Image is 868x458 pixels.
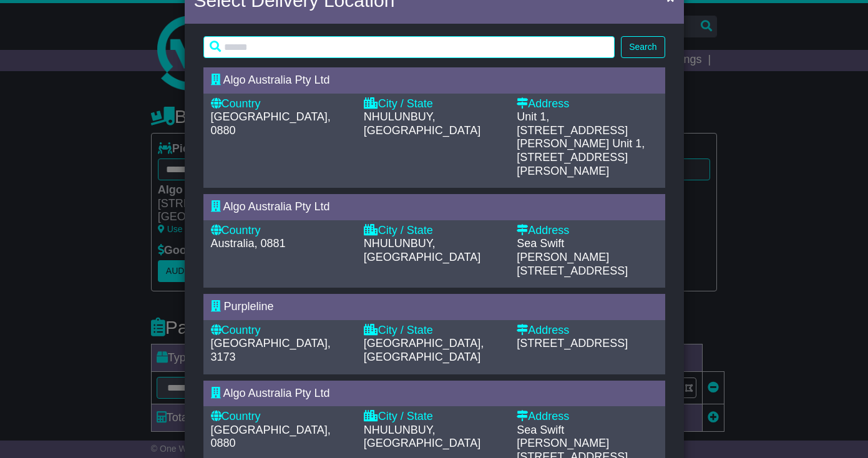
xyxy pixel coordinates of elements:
span: [GEOGRAPHIC_DATA], [GEOGRAPHIC_DATA] [364,337,484,363]
div: Address [517,97,657,111]
span: Algo Australia Pty Ltd [223,200,330,213]
div: City / State [364,224,504,238]
span: Sea Swift [PERSON_NAME] [517,424,609,450]
div: City / State [364,97,504,111]
span: [GEOGRAPHIC_DATA], 0880 [211,424,331,450]
span: [STREET_ADDRESS] [517,265,628,277]
div: Country [211,324,351,338]
span: NHULUNBUY, [GEOGRAPHIC_DATA] [364,110,480,137]
div: Address [517,324,657,338]
div: Country [211,224,351,238]
div: Country [211,410,351,424]
span: [GEOGRAPHIC_DATA], 3173 [211,337,331,363]
span: [GEOGRAPHIC_DATA], 0880 [211,110,331,137]
span: Sea Swift [PERSON_NAME] [517,237,609,263]
span: NHULUNBUY, [GEOGRAPHIC_DATA] [364,424,480,450]
div: Address [517,224,657,238]
span: Australia, 0881 [211,237,286,250]
div: Country [211,97,351,111]
div: City / State [364,324,504,338]
span: Purpleline [224,300,274,313]
div: Address [517,410,657,424]
span: Unit 1, [STREET_ADDRESS][PERSON_NAME] [517,110,628,150]
button: Search [621,36,665,58]
span: [STREET_ADDRESS] [517,337,628,349]
span: Algo Australia Pty Ltd [223,387,330,399]
div: City / State [364,410,504,424]
span: Unit 1, [STREET_ADDRESS][PERSON_NAME] [517,137,645,177]
span: NHULUNBUY, [GEOGRAPHIC_DATA] [364,237,480,263]
span: Algo Australia Pty Ltd [223,74,330,86]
